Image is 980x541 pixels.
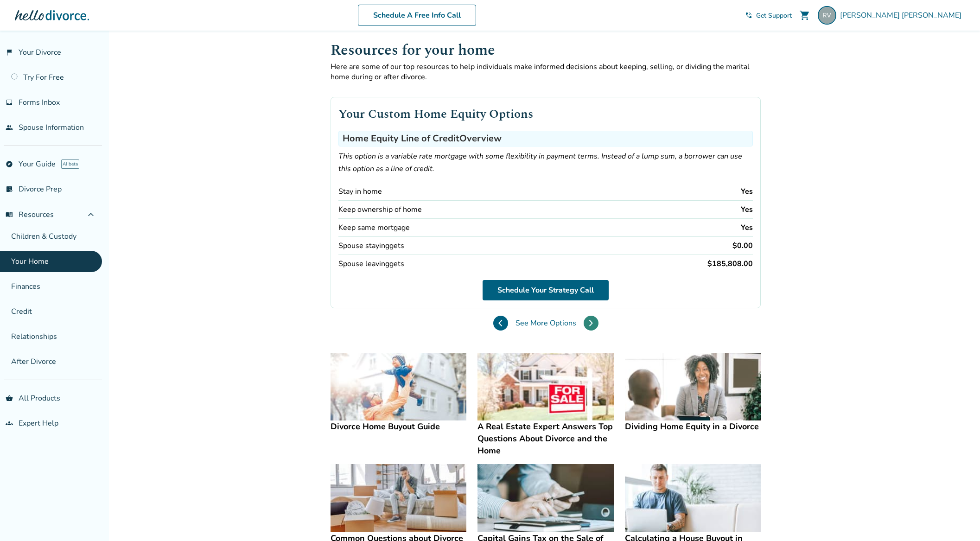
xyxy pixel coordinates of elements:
img: Dividing Home Equity in a Divorce [625,353,761,421]
div: Stay in home [338,186,382,197]
span: inbox [6,99,13,106]
h2: Your Custom Home Equity Options [338,105,753,123]
span: expand_less [85,209,96,220]
a: Divorce Home Buyout GuideDivorce Home Buyout Guide [331,353,466,433]
span: shopping_cart [799,10,810,21]
h4: Divorce Home Buyout Guide [331,420,466,433]
img: Capital Gains Tax on the Sale of Your Home after Divorce [477,464,613,532]
a: Dividing Home Equity in a DivorceDividing Home Equity in a Divorce [625,353,761,433]
p: This option is a variable rate mortgage with some flexibility in payment terms. Instead of a lump... [338,150,753,175]
span: [PERSON_NAME] [PERSON_NAME] [840,10,965,20]
img: Calculating a House Buyout in Divorce [625,464,761,532]
div: $185,808.00 [707,259,753,269]
div: Keep same mortgage [338,223,410,233]
div: Yes [741,204,753,215]
img: repeat.backing_0c@icloud.com [818,6,836,25]
div: $0.00 [732,241,753,251]
span: explore [6,160,13,168]
span: flag_2 [6,49,13,56]
span: See More Options [515,318,576,328]
span: groups [6,420,13,427]
span: phone_in_talk [745,12,752,19]
span: people [6,124,13,131]
img: Divorce Home Buyout Guide [331,353,466,421]
div: Spouse leaving gets [338,259,404,269]
span: AI beta [61,159,79,169]
a: phone_in_talkGet Support [745,11,792,20]
span: shopping_basket [6,395,13,402]
img: A Real Estate Expert Answers Top Questions About Divorce and the Home [477,353,613,421]
div: Spouse staying gets [338,241,404,251]
span: Get Support [756,11,792,20]
div: Keep ownership of home [338,204,422,215]
a: A Real Estate Expert Answers Top Questions About Divorce and the HomeA Real Estate Expert Answers... [477,353,613,457]
h3: Home Equity Line of Credit Overview [338,131,753,146]
div: Yes [741,223,753,233]
span: Resources [6,210,54,220]
div: Yes [741,186,753,197]
iframe: Chat Widget [934,496,980,541]
span: menu_book [6,211,13,218]
h4: A Real Estate Expert Answers Top Questions About Divorce and the Home [477,420,613,457]
h4: Dividing Home Equity in a Divorce [625,420,761,433]
img: Common Questions about Divorce and the Marital Home [331,464,466,532]
a: Schedule A Free Info Call [358,5,476,26]
p: Here are some of our top resources to help individuals make informed decisions about keeping, sel... [331,62,761,82]
span: list_alt_check [6,185,13,193]
a: Schedule Your Strategy Call [483,280,609,300]
h1: Resources for your home [331,39,761,62]
span: Forms Inbox [19,97,60,108]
